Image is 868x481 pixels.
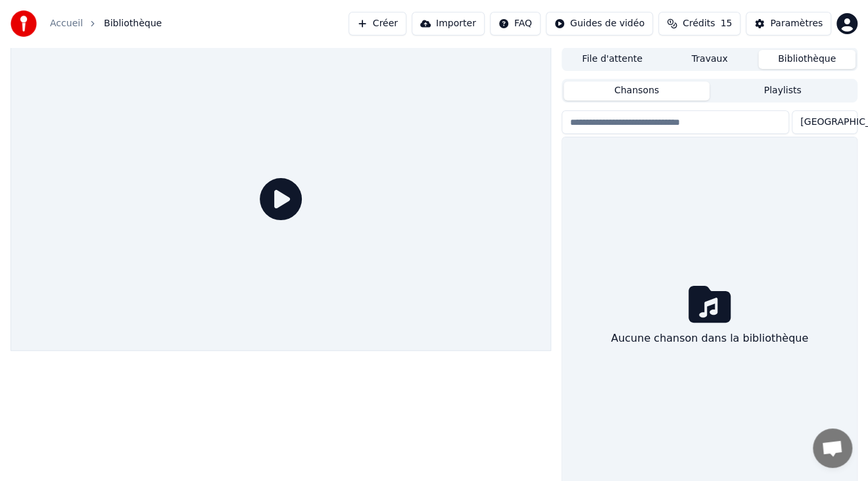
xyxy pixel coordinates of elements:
button: Travaux [661,50,758,69]
button: Playlists [710,81,856,101]
span: Bibliothèque [104,17,162,30]
img: youka [11,11,37,37]
button: FAQ [490,12,541,35]
nav: breadcrumb [50,17,162,30]
button: Créer [349,12,406,35]
button: Bibliothèque [758,50,856,69]
button: Chansons [564,81,710,101]
button: Guides de vidéo [546,12,653,35]
button: Crédits15 [658,12,740,35]
span: 15 [720,17,732,30]
button: Importer [412,12,485,35]
span: Crédits [683,17,715,30]
button: Paramètres [746,12,831,35]
div: Paramètres [770,17,823,30]
div: Ouvrir le chat [813,428,852,468]
button: File d'attente [564,50,661,69]
div: Aucune chanson dans la bibliothèque [606,325,813,352]
a: Accueil [50,17,83,30]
